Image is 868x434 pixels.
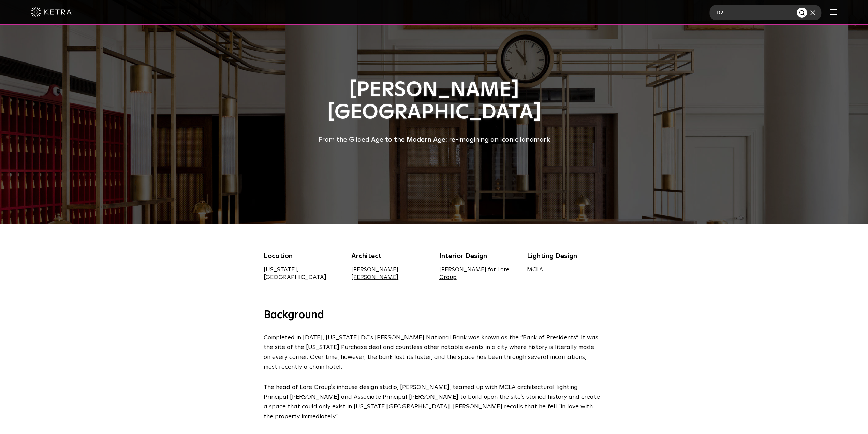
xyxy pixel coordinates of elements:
[31,7,72,17] img: ketra-logo-2019-white
[439,267,509,280] a: [PERSON_NAME] for Lore Group
[264,251,341,261] div: Location
[264,134,605,145] div: From the Gilded Age to the Modern Age: re-imagining an iconic landmark
[527,251,605,261] div: Lighting Design
[351,267,398,280] a: [PERSON_NAME] [PERSON_NAME]
[351,251,429,261] div: Architect
[527,267,543,273] a: MCLA
[797,8,807,18] button: Search
[830,9,837,15] img: Hamburger%20Nav.svg
[439,251,517,261] div: Interior Design
[264,79,605,124] h1: [PERSON_NAME][GEOGRAPHIC_DATA]
[264,384,600,420] span: The head of Lore Group's inhouse design studio, [PERSON_NAME], teamed up with MCLA architectural ...
[799,10,806,17] img: search button
[810,10,815,15] img: close search form
[264,308,605,323] h3: Background
[264,335,598,370] span: Completed in [DATE], [US_STATE] DC's [PERSON_NAME] National Bank was known as the “Bank of Presid...
[264,266,341,281] div: [US_STATE], [GEOGRAPHIC_DATA]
